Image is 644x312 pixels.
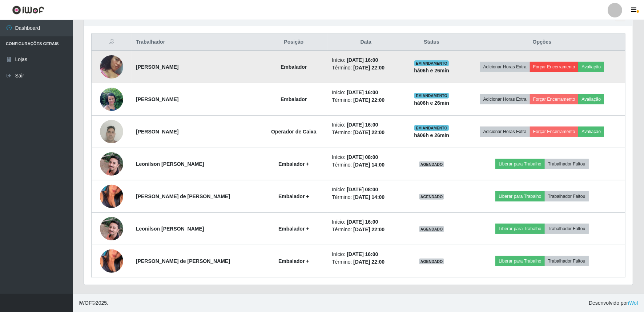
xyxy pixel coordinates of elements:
[414,100,449,106] strong: há 06 h e 26 min
[414,125,449,131] span: EM ANDAMENTO
[332,218,400,226] li: Início:
[332,258,400,266] li: Término:
[419,259,444,264] span: AGENDADO
[353,194,385,200] time: [DATE] 14:00
[136,161,204,167] strong: Leonilson [PERSON_NAME]
[100,84,123,115] img: 1754681700507.jpeg
[100,240,123,282] img: 1757413625096.jpeg
[578,94,604,104] button: Avaliação
[281,96,307,102] strong: Embalador
[332,161,400,169] li: Término:
[480,62,530,72] button: Adicionar Horas Extra
[100,205,123,252] img: 1749039440131.jpeg
[332,226,400,233] li: Término:
[578,62,604,72] button: Avaliação
[545,159,589,169] button: Trabalhador Faltou
[327,34,404,51] th: Data
[136,193,230,199] strong: [PERSON_NAME] de [PERSON_NAME]
[79,300,92,306] span: IWOF
[332,96,400,104] li: Término:
[353,227,385,232] time: [DATE] 22:00
[136,129,178,135] strong: [PERSON_NAME]
[12,5,44,15] img: CoreUI Logo
[100,141,123,187] img: 1749039440131.jpeg
[332,64,400,72] li: Término:
[353,162,385,168] time: [DATE] 14:00
[459,34,625,51] th: Opções
[347,89,378,95] time: [DATE] 16:00
[495,256,544,266] button: Liberar para Trabalho
[332,186,400,193] li: Início:
[347,219,378,225] time: [DATE] 16:00
[278,258,309,264] strong: Embalador +
[545,224,589,234] button: Trabalhador Faltou
[332,121,400,129] li: Início:
[414,93,449,99] span: EM ANDAMENTO
[332,56,400,64] li: Início:
[278,226,309,232] strong: Embalador +
[136,64,178,70] strong: [PERSON_NAME]
[545,191,589,201] button: Trabalhador Faltou
[353,97,385,103] time: [DATE] 22:00
[414,60,449,66] span: EM ANDAMENTO
[404,34,459,51] th: Status
[530,62,579,72] button: Forçar Encerramento
[332,129,400,136] li: Término:
[347,187,378,192] time: [DATE] 08:00
[545,256,589,266] button: Trabalhador Faltou
[353,129,385,135] time: [DATE] 22:00
[332,251,400,258] li: Início:
[628,300,638,306] a: iWof
[419,194,444,200] span: AGENDADO
[100,176,123,217] img: 1757413625096.jpeg
[495,191,544,201] button: Liberar para Trabalho
[136,226,204,232] strong: Leonilson [PERSON_NAME]
[495,159,544,169] button: Liberar para Trabalho
[495,224,544,234] button: Liberar para Trabalho
[419,226,444,232] span: AGENDADO
[79,299,108,307] span: © 2025 .
[260,34,327,51] th: Posição
[278,193,309,199] strong: Embalador +
[530,94,579,104] button: Forçar Encerramento
[353,259,385,265] time: [DATE] 22:00
[347,57,378,63] time: [DATE] 16:00
[332,153,400,161] li: Início:
[136,96,178,102] strong: [PERSON_NAME]
[353,65,385,71] time: [DATE] 22:00
[136,258,230,264] strong: [PERSON_NAME] de [PERSON_NAME]
[100,46,123,88] img: 1756499423375.jpeg
[281,64,307,70] strong: Embalador
[480,127,530,137] button: Adicionar Horas Extra
[332,193,400,201] li: Término:
[332,89,400,96] li: Início:
[589,299,638,307] span: Desenvolvido por
[100,116,123,147] img: 1751195397992.jpeg
[278,161,309,167] strong: Embalador +
[414,68,449,73] strong: há 06 h e 26 min
[347,251,378,257] time: [DATE] 16:00
[480,94,530,104] button: Adicionar Horas Extra
[271,129,317,135] strong: Operador de Caixa
[132,34,260,51] th: Trabalhador
[347,122,378,128] time: [DATE] 16:00
[419,161,444,167] span: AGENDADO
[578,127,604,137] button: Avaliação
[347,154,378,160] time: [DATE] 08:00
[414,132,449,138] strong: há 06 h e 26 min
[530,127,579,137] button: Forçar Encerramento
